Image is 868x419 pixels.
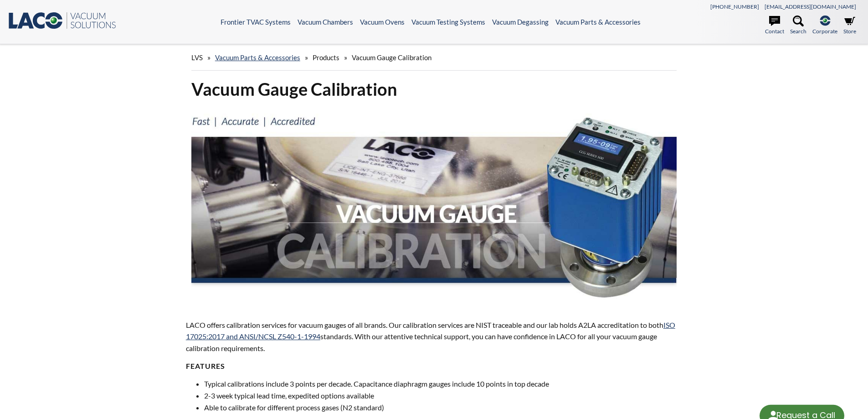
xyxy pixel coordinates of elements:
a: Contact [765,16,784,36]
h1: Vacuum Gauge Calibration [191,78,677,100]
a: Vacuum Parts & Accessories [555,18,641,26]
a: Vacuum Degassing [492,18,549,26]
a: Store [843,16,856,36]
a: Search [790,16,806,36]
h4: Features [186,362,683,371]
span: Corporate [812,27,837,36]
a: Vacuum Parts & Accessories [215,53,300,62]
p: LACO offers calibration services for vacuum gauges of all brands. Our calibration services are NI... [186,319,683,354]
a: Frontier TVAC Systems [221,18,291,26]
a: Vacuum Ovens [360,18,405,26]
div: » » » [191,45,677,71]
img: Vacuum Gauge Calibration header [191,108,677,302]
a: Vacuum Chambers [298,18,353,26]
li: Able to calibrate for different process gases (N2 standard) [204,402,683,414]
li: 2-3 week typical lead time, expedited options available [204,390,683,402]
li: Typical calibrations include 3 points per decade. Capacitance diaphragm gauges include 10 points ... [204,378,683,390]
span: Products [313,53,339,62]
span: Vacuum Gauge Calibration [352,53,431,62]
span: LVS [191,53,203,62]
a: Vacuum Testing Systems [411,18,485,26]
a: [EMAIL_ADDRESS][DOMAIN_NAME] [765,3,856,10]
a: [PHONE_NUMBER] [710,3,759,10]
